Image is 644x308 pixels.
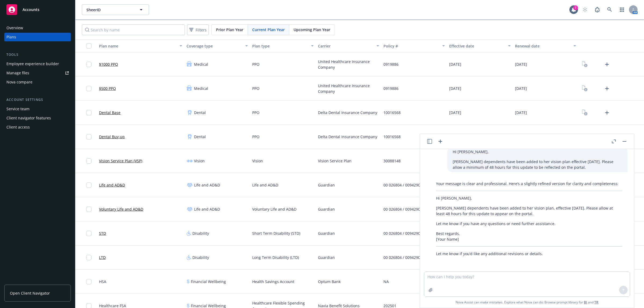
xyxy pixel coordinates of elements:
a: Upload Plan Documents [603,133,611,141]
a: Switch app [617,4,627,15]
span: Optum Bank [318,279,341,284]
span: Delta Dental Insurance Company [318,110,377,115]
span: PPO [252,61,259,67]
div: Coverage type [186,43,242,49]
div: Tools [4,52,71,57]
span: Voluntary Life and AD&D [252,206,297,212]
span: Medical [194,86,208,91]
span: Life and AD&D [252,182,278,188]
a: LTD [99,255,106,260]
span: [DATE] [449,86,461,91]
a: Search [604,4,615,15]
div: Overview [6,24,23,32]
button: Plan type [250,39,316,52]
span: Filters [196,27,207,33]
span: [DATE] [449,110,461,115]
input: Toggle Row Selected [86,279,92,284]
span: PPO [252,86,259,91]
span: Health Savings Account [252,279,294,284]
a: Dental Base [99,110,120,115]
span: [DATE] [515,110,527,115]
a: Start snowing [580,4,590,15]
a: Upload Plan Documents [603,84,611,93]
a: STD [99,230,106,236]
button: Carrier [316,39,382,52]
span: Medical [194,61,208,67]
div: Client access [6,123,30,131]
span: 00 026804 / 00942900 / 00894854 [383,255,443,260]
button: Plan name [97,39,184,52]
a: Employee experience builder [4,60,71,68]
div: Service team [6,105,30,113]
a: Life and AD&D [99,182,125,188]
button: Effective date [447,39,513,52]
span: Long Term Disability (LTD) [252,255,299,260]
span: 00 026804 / 00942900 / 00894854 [383,182,443,188]
span: United Healthcare Insurance Company [318,59,379,70]
span: United Healthcare Insurance Company [318,83,379,94]
a: Plans [4,33,71,41]
div: Manage files [6,69,29,77]
div: Plan type [252,43,308,49]
input: Toggle Row Selected [86,231,92,236]
span: HSA [99,279,106,284]
div: 7 [573,5,578,10]
span: Guardian [318,206,335,212]
a: TR [594,300,598,305]
span: Life and AD&D [194,206,220,212]
div: Plan name [99,43,176,49]
span: PPO [252,134,259,140]
span: PPO [252,110,259,115]
a: Report a Bug [592,4,603,15]
input: Toggle Row Selected [86,62,92,67]
p: Let me know if you have any questions or need further assistance. [436,221,622,226]
span: Filters [188,26,208,34]
input: Select all [86,43,92,49]
input: Toggle Row Selected [86,255,92,260]
span: Guardian [318,230,335,236]
span: Vision Service Plan [318,158,352,164]
span: Delta Dental Insurance Company [318,134,377,140]
span: Current Plan Year [252,27,285,32]
a: Upload Plan Documents [603,60,611,69]
button: SheerID [82,4,149,15]
p: Hi [PERSON_NAME], [453,149,622,155]
input: Toggle Row Selected [86,134,92,140]
input: Toggle Row Selected [86,158,92,164]
span: [DATE] [449,61,461,67]
a: Vision Service Plan (VSP) [99,158,142,164]
div: Client navigator features [6,114,51,122]
a: View Plan Documents [580,60,589,69]
input: Toggle Row Selected [86,86,92,91]
a: $500 PPO [99,86,116,91]
div: Plans [6,33,16,41]
span: 00 026804 / 00942900 / 00894854 [383,230,443,236]
a: View Plan Documents [580,133,589,141]
span: Vision [194,158,205,164]
p: Best regards, [Your Name] [436,231,622,242]
a: BI [584,300,587,305]
span: Open Client Navigator [10,290,50,296]
span: 0919886 [383,61,398,67]
span: 30088148 [383,158,401,164]
span: Disability [192,230,209,236]
span: 10016568 [383,110,401,115]
span: Dental [194,110,206,115]
span: 00 026804 / 00942900 / 00894854 [383,206,443,212]
span: 0919886 [383,86,398,91]
a: Manage files [4,69,71,77]
input: Toggle Row Selected [86,110,92,115]
p: [PERSON_NAME] dependents have been added to her vision plan effective [DATE]. Please allow a mini... [453,159,622,170]
span: 10016568 [383,134,401,140]
span: Vision [252,158,263,164]
a: $1000 PPO [99,61,118,67]
a: View Plan Documents [580,108,589,117]
p: [PERSON_NAME] dependents have been added to her vision plan, effective [DATE]. Please allow at le... [436,205,622,217]
a: Service team [4,105,71,113]
a: Accounts [4,2,71,17]
div: Carrier [318,43,374,49]
div: Renewal date [515,43,570,49]
a: View Plan Documents [580,84,589,93]
a: Client access [4,123,71,131]
input: Toggle Row Selected [86,207,92,212]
